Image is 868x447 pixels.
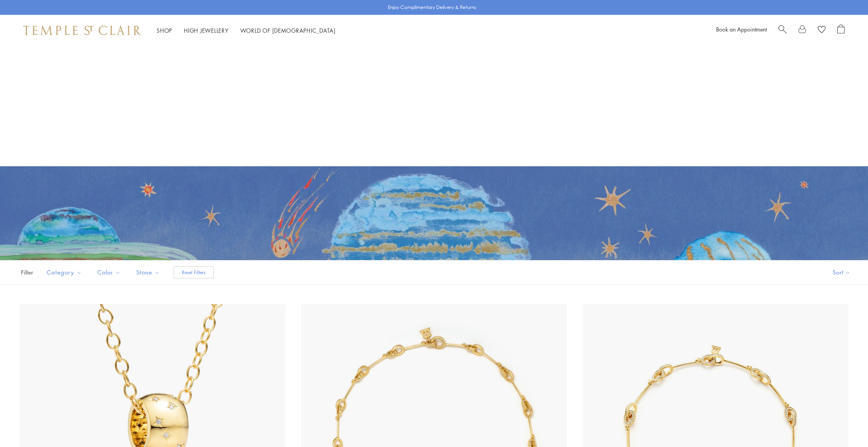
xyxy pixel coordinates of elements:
a: Book an Appointment [716,25,767,33]
button: Show sort by [815,260,868,284]
a: Open Shopping Bag [837,25,845,36]
a: High JewelleryHigh Jewellery [184,26,229,34]
button: Stone [130,264,166,281]
span: Category [43,267,88,277]
span: Color [93,267,127,277]
a: World of [DEMOGRAPHIC_DATA]World of [DEMOGRAPHIC_DATA] [240,26,336,34]
span: Stone [132,267,166,277]
img: Temple St. Clair [23,26,141,35]
p: Enjoy Complimentary Delivery & Returns [388,4,476,11]
nav: Main navigation [157,26,336,35]
button: Color [92,264,127,281]
a: Search [778,25,787,36]
a: View Wishlist [818,25,826,36]
a: ShopShop [157,26,172,34]
button: Category [41,264,88,281]
button: Reset Filters [174,266,214,278]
